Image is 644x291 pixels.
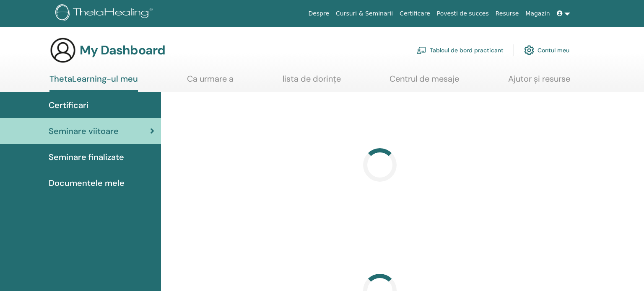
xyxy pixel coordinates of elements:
[49,125,119,137] span: Seminare viitoare
[492,6,522,21] a: Resurse
[390,74,459,90] a: Centrul de mesaje
[396,6,434,21] a: Certificare
[524,43,534,57] img: cog.svg
[49,37,76,64] img: generic-user-icon.jpg
[49,151,124,163] span: Seminare finalizate
[522,6,553,21] a: Magazin
[49,74,138,92] a: ThetaLearning-ul meu
[55,4,156,23] img: logo.png
[416,41,504,59] a: Tabloul de bord practicant
[524,41,569,59] a: Contul meu
[305,6,332,21] a: Despre
[332,6,396,21] a: Cursuri & Seminarii
[434,6,492,21] a: Povesti de succes
[416,46,426,54] img: chalkboard-teacher.svg
[187,74,234,90] a: Ca urmare a
[283,74,341,90] a: lista de dorințe
[49,177,125,189] span: Documentele mele
[49,99,88,111] span: Certificari
[80,43,165,58] h3: My Dashboard
[508,74,570,90] a: Ajutor și resurse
